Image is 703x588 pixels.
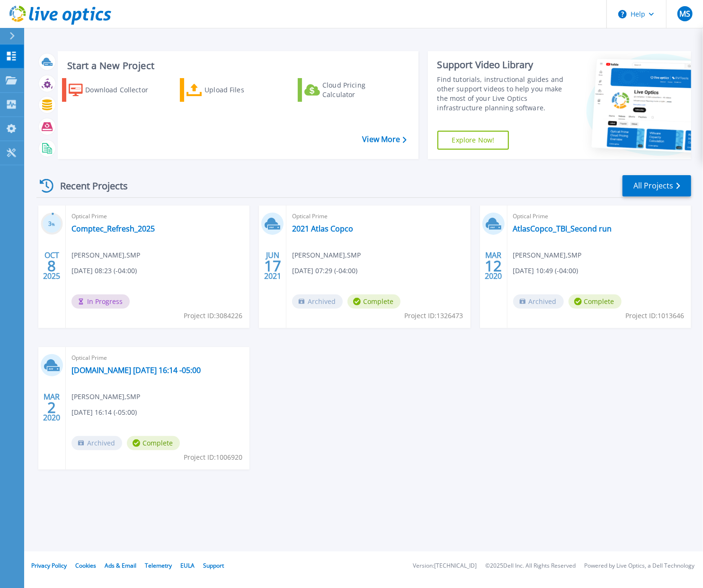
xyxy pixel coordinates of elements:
a: AtlasCopco_TBI_Second run [513,224,612,233]
div: JUN 2021 [264,249,282,283]
span: 12 [485,262,502,270]
span: Project ID: 1013646 [625,311,684,321]
span: Archived [513,294,564,309]
li: Powered by Live Optics, a Dell Technology [584,563,694,569]
a: 2021 Atlas Copco [292,224,353,233]
span: MS [679,10,690,18]
div: Support Video Library [437,59,570,71]
a: Cookies [75,561,96,570]
span: [DATE] 10:49 (-04:00) [513,266,578,276]
span: [PERSON_NAME] , SMP [513,250,582,260]
a: Privacy Policy [31,561,67,570]
div: Recent Projects [36,174,141,197]
div: Cloud Pricing Calculator [322,80,392,99]
span: 8 [47,262,56,270]
a: View More [362,135,406,144]
a: Telemetry [145,561,172,570]
span: In Progress [71,294,130,309]
span: Archived [292,294,343,309]
span: Optical Prime [513,211,685,222]
h3: 3 [41,219,63,230]
a: Ads & Email [105,561,136,570]
span: Archived [71,436,122,450]
a: Support [203,561,224,570]
span: Optical Prime [71,211,244,222]
span: Project ID: 1326473 [405,311,463,321]
a: All Projects [623,175,691,196]
span: 17 [264,262,281,270]
span: Complete [127,436,180,450]
a: Explore Now! [437,131,509,150]
span: [DATE] 16:14 (-05:00) [71,407,137,418]
div: OCT 2025 [43,249,61,283]
span: Optical Prime [292,211,464,222]
li: © 2025 Dell Inc. All Rights Reserved [485,563,576,569]
span: [PERSON_NAME] , SMP [71,392,140,402]
span: [PERSON_NAME] , SMP [292,250,361,260]
li: Version: [TECHNICAL_ID] [413,563,477,569]
span: [PERSON_NAME] , SMP [71,250,140,260]
div: Find tutorials, instructional guides and other support videos to help you make the most of your L... [437,75,570,113]
span: Complete [347,294,400,309]
a: EULA [180,561,195,570]
a: Comptec_Refresh_2025 [71,224,155,233]
div: MAR 2020 [484,249,502,283]
span: Complete [569,294,622,309]
div: Download Collector [85,80,157,99]
a: [DOMAIN_NAME] [DATE] 16:14 -05:00 [71,365,201,375]
div: MAR 2020 [43,390,61,425]
span: Project ID: 3084226 [184,311,242,321]
a: Cloud Pricing Calculator [298,78,395,102]
span: Project ID: 1006920 [184,452,242,463]
span: [DATE] 07:29 (-04:00) [292,266,357,276]
h3: Start a New Project [67,61,406,71]
span: % [52,222,55,227]
span: [DATE] 08:23 (-04:00) [71,266,137,276]
a: Upload Files [180,78,277,102]
div: Upload Files [205,80,275,99]
span: Optical Prime [71,353,244,363]
a: Download Collector [62,78,159,102]
span: 2 [47,403,56,411]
